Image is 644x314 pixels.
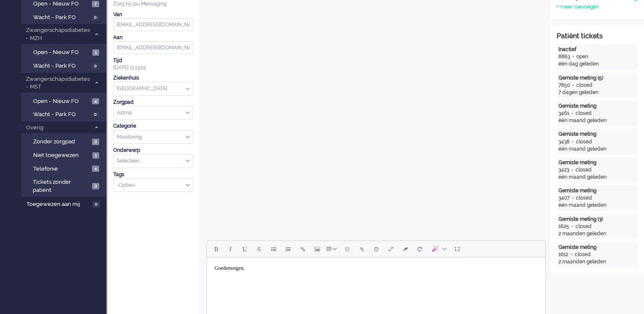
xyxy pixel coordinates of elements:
[570,138,576,146] div: -
[558,117,636,124] div: één maand geleden
[384,242,398,256] button: Fullscreen
[33,138,90,146] span: Zonder zorgpad
[369,242,384,256] button: Delay message
[113,74,193,82] div: Ziekenhuis
[25,150,106,160] a: Niet toegewezen 1
[558,46,636,53] div: Inactief
[575,166,592,174] div: closed
[558,216,636,223] div: Gemiste meting (3)
[576,194,592,202] div: closed
[92,139,99,145] span: 3
[25,109,106,119] a: Wacht - Park FO 0
[340,242,355,256] button: Emoticons
[25,26,91,42] span: Zwangerschapsdiabetes - MZH
[558,60,636,68] div: één dag geleden
[575,223,592,230] div: closed
[25,96,106,106] a: Open - Nieuw FO 4
[558,82,570,89] div: 7850
[450,242,464,256] button: 12
[310,242,324,256] button: Insert/edit image
[557,3,599,11] div: + meer toevoegen
[33,49,90,57] span: Open - Nieuw FO
[113,123,193,130] div: Categorie
[33,111,89,119] span: Wacht - Park FO
[558,110,569,117] div: 3461
[570,194,576,202] div: -
[113,178,193,192] div: Select Tags
[113,34,193,41] div: Aan
[33,62,89,70] span: Wacht - Park FO
[576,138,592,146] div: closed
[575,251,591,258] div: closed
[558,89,636,96] div: 7 dagen geleden
[412,242,427,256] button: Reset content
[113,57,193,71] div: [DATE] 11:13:02
[398,242,412,256] button: Clear formatting
[576,82,592,89] div: closed
[558,166,569,174] div: 3423
[558,223,569,230] div: 1625
[568,251,575,258] div: -
[92,14,99,21] span: 0
[113,0,193,8] div: Zorg bij jou Messaging
[295,242,310,256] button: Insert/edit link
[92,166,99,172] span: 4
[558,53,570,60] div: 8863
[558,159,636,166] div: Gemiste meting
[570,53,576,60] div: -
[92,63,99,69] span: 0
[558,230,636,237] div: 2 maanden geleden
[223,242,238,256] button: Italic
[558,258,636,265] div: 2 maanden geleden
[266,242,281,256] button: Bullet list
[281,242,295,256] button: Numbered list
[324,242,340,256] button: Table
[558,74,636,82] div: Gemiste meting (5)
[558,103,636,110] div: Gemiste meting
[25,199,106,208] a: Toegewezen aan mij 0
[113,99,193,106] div: Zorgpad
[558,251,568,258] div: 1612
[25,61,106,70] a: Wacht - Park FO 0
[558,187,636,194] div: Gemiste meting
[558,146,636,153] div: één maand geleden
[570,82,576,89] div: -
[92,98,99,105] span: 4
[557,31,638,41] div: Patiënt tickets
[558,244,636,251] div: Gemiste meting
[92,49,99,56] span: 1
[25,124,91,132] span: Overig
[33,97,90,106] span: Open - Nieuw FO
[569,110,575,117] div: -
[26,200,90,208] span: Toegewezen aan mij
[25,164,106,173] a: Telefonie 4
[113,147,193,154] div: Onderwerp
[569,166,575,174] div: -
[454,245,461,252] span: 12
[25,177,106,194] a: Tickets zonder patient 3
[355,242,369,256] button: Add attachment
[558,202,636,209] div: één maand geleden
[427,242,450,256] button: AI
[92,183,99,189] span: 3
[113,171,193,178] div: Tags
[25,47,106,57] a: Open - Nieuw FO 1
[558,131,636,138] div: Gemiste meting
[558,194,570,202] div: 3407
[33,151,90,160] span: Niet toegewezen
[33,165,90,173] span: Telefonie
[576,53,588,60] div: open
[252,242,266,256] button: Strikethrough
[92,201,100,208] span: 0
[25,75,91,91] span: Zwangerschapsdiabetes - MST
[558,174,636,181] div: één maand geleden
[33,14,89,22] span: Wacht - Park FO
[558,138,570,146] div: 3438
[92,1,99,7] span: 7
[575,110,592,117] div: closed
[33,178,89,194] span: Tickets zonder patient
[209,242,223,256] button: Bold
[113,57,193,64] div: Tijd
[238,242,252,256] button: Underline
